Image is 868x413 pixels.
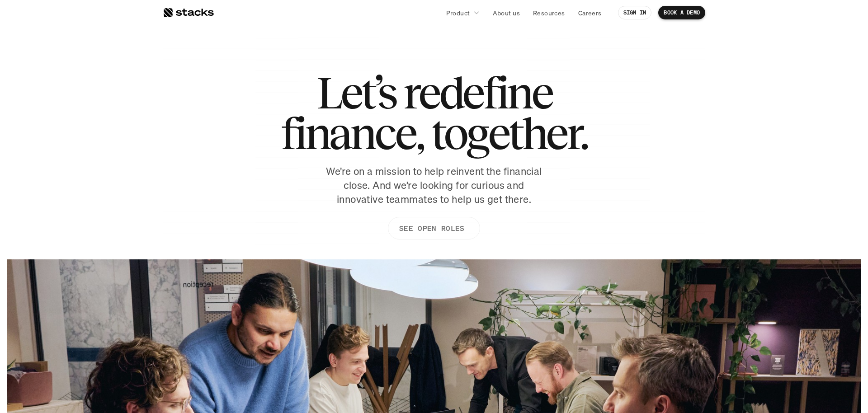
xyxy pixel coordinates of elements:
[578,8,602,18] p: Careers
[664,9,700,16] p: BOOK A DEMO
[533,8,565,18] p: Resources
[528,5,571,21] a: Resources
[623,9,646,16] p: SIGN IN
[388,217,480,239] a: SEE OPEN ROLES
[658,6,705,19] a: BOOK A DEMO
[446,8,470,18] p: Product
[618,6,652,19] a: SIGN IN
[399,222,464,235] p: SEE OPEN ROLES
[281,72,587,154] h1: Let’s redefine finance, together.
[493,8,520,18] p: About us
[487,5,525,21] a: About us
[573,5,607,21] a: Careers
[321,164,547,206] p: We’re on a mission to help reinvent the financial close. And we’re looking for curious and innova...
